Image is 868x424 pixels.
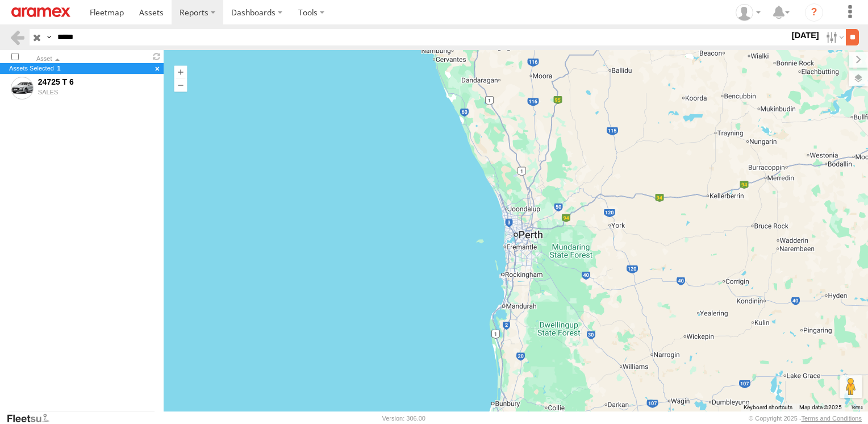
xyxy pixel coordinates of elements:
label: Search Filter Options [821,29,846,45]
button: Drag Pegman onto the map to open Street View [840,375,862,398]
div: © Copyright 2025 - [749,415,862,422]
i: ? [805,3,823,22]
div: Click to Sort [36,56,145,62]
span: Map data ©2025 [799,404,842,410]
img: aramex-logo.svg [11,7,70,17]
a: Back to Assets [9,29,26,45]
div: Version: 306.00 [382,415,425,422]
button: Keyboard shortcuts [744,404,792,411]
button: Zoom in [174,66,187,79]
label: Search Query [44,29,53,45]
div: Emad Mabrouk [732,4,765,21]
button: Zoom out [174,79,187,92]
label: [DATE] [790,29,821,41]
a: Terms (opens in new tab) [851,405,863,410]
a: Visit our Website [6,413,59,424]
div: 24725 T 6 - [38,77,153,87]
a: Terms and Conditions [802,415,862,422]
label: Clear selected [155,65,160,73]
div: SALES [38,89,153,95]
span: Refresh [150,51,164,62]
